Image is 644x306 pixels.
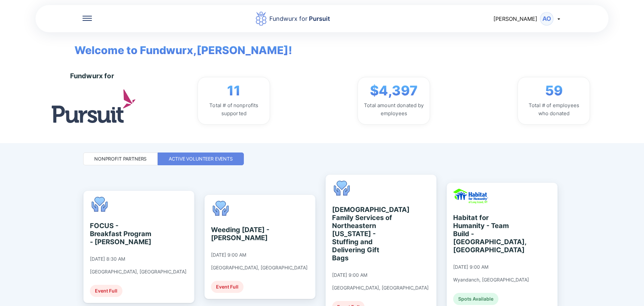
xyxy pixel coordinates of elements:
[203,101,264,118] div: Total # of nonprofits supported
[363,101,424,118] div: Total amount donated by employees
[169,156,233,162] div: Active Volunteer Events
[52,89,136,123] img: logo.jpg
[94,156,147,162] div: Nonprofit Partners
[540,12,553,26] div: AO
[453,214,515,254] div: Habitat for Humanity - Team Build - [GEOGRAPHIC_DATA], [GEOGRAPHIC_DATA]
[493,15,537,22] span: [PERSON_NAME]
[90,222,151,246] div: FOCUS - Breakfast Program - [PERSON_NAME]
[453,277,529,283] div: Wyandanch, [GEOGRAPHIC_DATA]
[370,83,418,99] span: $4,397
[90,269,186,275] div: [GEOGRAPHIC_DATA], [GEOGRAPHIC_DATA]
[70,72,114,80] div: Fundwurx for
[332,285,429,291] div: [GEOGRAPHIC_DATA], [GEOGRAPHIC_DATA]
[453,264,488,270] div: [DATE] 9:00 AM
[308,15,330,22] span: Pursuit
[211,265,308,271] div: [GEOGRAPHIC_DATA], [GEOGRAPHIC_DATA]
[90,285,122,297] div: Event Full
[269,14,330,24] div: Fundwurx for
[523,101,584,118] div: Total # of employees who donated
[332,272,367,278] div: [DATE] 9:00 AM
[227,83,240,99] span: 11
[453,293,498,305] div: Spots Available
[64,32,292,58] span: Welcome to Fundwurx, [PERSON_NAME] !
[211,226,272,242] div: Weeding [DATE] - [PERSON_NAME]
[211,281,244,293] div: Event Full
[90,256,125,262] div: [DATE] 8:30 AM
[211,252,246,258] div: [DATE] 9:00 AM
[545,83,563,99] span: 59
[332,206,393,262] div: [DEMOGRAPHIC_DATA] Family Services of Northeastern [US_STATE] - Stuffing and Delivering Gift Bags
